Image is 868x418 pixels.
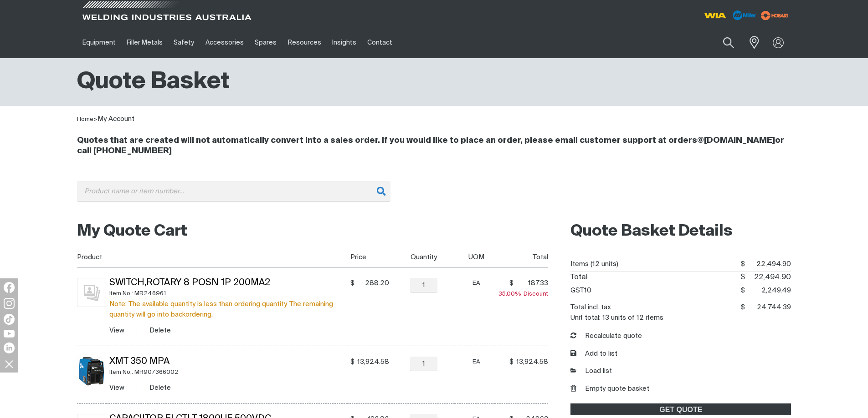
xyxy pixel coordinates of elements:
span: $ [509,279,514,288]
h4: Quotes that are created will not automatically convert into a sales order. If you would like to p... [77,136,791,156]
span: $ [741,261,745,267]
nav: Main [77,27,613,58]
input: Product name or item number... [77,181,390,201]
a: Contact [362,27,398,58]
span: $ [741,287,745,294]
th: Product [77,247,347,267]
button: Add to list [570,349,617,359]
img: Facebook [4,282,15,293]
img: Instagram [4,298,15,309]
span: 288.20 [357,279,389,288]
input: Product name or item number... [701,32,744,53]
span: $ [350,358,354,367]
a: Filler Metals [121,27,168,58]
img: miller [758,9,791,22]
a: Safety [168,27,200,58]
a: @[DOMAIN_NAME] [697,136,775,145]
img: YouTube [4,330,15,337]
span: 13,924.58 [516,358,548,367]
h2: My Quote Cart [77,222,549,242]
span: GET QUOTE [571,403,790,415]
span: 187.33 [516,279,548,288]
div: Item No.: MR907366002 [109,367,347,378]
a: Home [77,116,93,122]
img: XMT 350 Mpa [77,357,106,386]
dt: Total [570,272,588,284]
a: Accessories [200,27,249,58]
img: hide socials [1,356,17,372]
div: EA [458,278,495,288]
a: View XMT 350 Mpa [109,384,124,391]
span: $ [509,358,514,367]
span: 13,924.58 [357,358,389,367]
div: EA [458,357,495,367]
a: Load list [570,366,612,377]
button: Empty quote basket [570,384,649,394]
th: Total [495,247,549,267]
a: My Account [98,116,134,122]
h2: Quote Basket Details [570,222,791,242]
dt: Total incl. tax [570,301,611,314]
span: $ [741,304,745,311]
span: 22,494.90 [745,257,791,271]
button: Delete XMT 350 Mpa [149,383,171,393]
th: UOM [455,247,495,267]
a: Switch,Rotary 8 Posn 1P 200Ma2 [109,278,270,287]
span: $ [740,274,745,281]
h1: Quote Basket [77,67,230,97]
span: 35.00% [498,291,524,297]
img: TikTok [4,314,15,325]
dt: GST10 [570,284,591,297]
span: $ [350,279,354,288]
span: 24,744.39 [745,301,791,314]
dt: Unit total: 13 units of 12 items [570,314,663,321]
a: GET QUOTE [570,403,791,415]
button: Search products [713,32,744,53]
a: Insights [327,27,362,58]
dt: Items (12 units) [570,257,618,271]
button: Recalculate quote [570,331,642,342]
span: > [93,116,98,122]
button: Delete Switch,Rotary 8 Posn 1P 200Ma2 [149,325,171,336]
img: LinkedIn [4,342,15,353]
span: Discount [498,291,548,297]
a: View Switch,Rotary 8 Posn 1P 200Ma2 [109,327,124,334]
img: No image for this product [77,278,106,307]
div: Note: The available quantity is less than ordering quantity. The remaining quantity will go into ... [109,299,347,320]
span: 22,494.90 [745,272,791,284]
a: XMT 350 Mpa [109,357,169,366]
div: Item No.: MR246961 [109,288,347,299]
th: Price [347,247,389,267]
a: Equipment [77,27,121,58]
a: Resources [282,27,326,58]
th: Quantity [389,247,455,267]
span: 2,249.49 [745,284,791,297]
a: Spares [249,27,282,58]
div: Product or group for quick order [77,181,791,215]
